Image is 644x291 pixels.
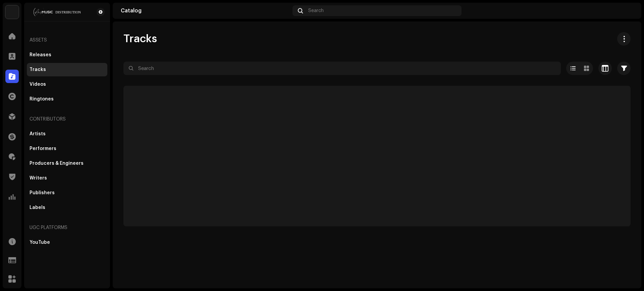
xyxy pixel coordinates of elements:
[27,48,107,62] re-m-nav-item: Releases
[27,127,107,141] re-m-nav-item: Artists
[5,5,19,19] img: bb356b9b-6e90-403f-adc8-c282c7c2e227
[30,52,51,58] div: Releases
[27,111,107,127] re-a-nav-header: Contributors
[30,175,47,181] div: Writers
[30,131,46,137] div: Artists
[30,96,54,102] div: Ringtones
[30,161,84,166] div: Producers & Engineers
[30,82,46,87] div: Videos
[27,92,107,106] re-m-nav-item: Ringtones
[27,142,107,155] re-m-nav-item: Performers
[30,146,56,151] div: Performers
[27,63,107,76] re-m-nav-item: Tracks
[30,240,50,245] div: YouTube
[27,171,107,185] re-m-nav-item: Writers
[27,157,107,170] re-m-nav-item: Producers & Engineers
[30,190,55,196] div: Publishers
[121,8,290,13] div: Catalog
[30,205,45,210] div: Labels
[27,32,107,48] re-a-nav-header: Assets
[123,62,561,75] input: Search
[623,5,633,16] img: d2dfa519-7ee0-40c3-937f-a0ec5b610b05
[27,236,107,249] re-m-nav-item: YouTube
[30,8,86,16] img: 68a4b677-ce15-481d-9fcd-ad75b8f38328
[308,8,324,13] span: Search
[123,32,157,46] span: Tracks
[27,78,107,91] re-m-nav-item: Videos
[27,220,107,236] re-a-nav-header: UGC Platforms
[27,201,107,214] re-m-nav-item: Labels
[27,186,107,200] re-m-nav-item: Publishers
[30,67,46,72] div: Tracks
